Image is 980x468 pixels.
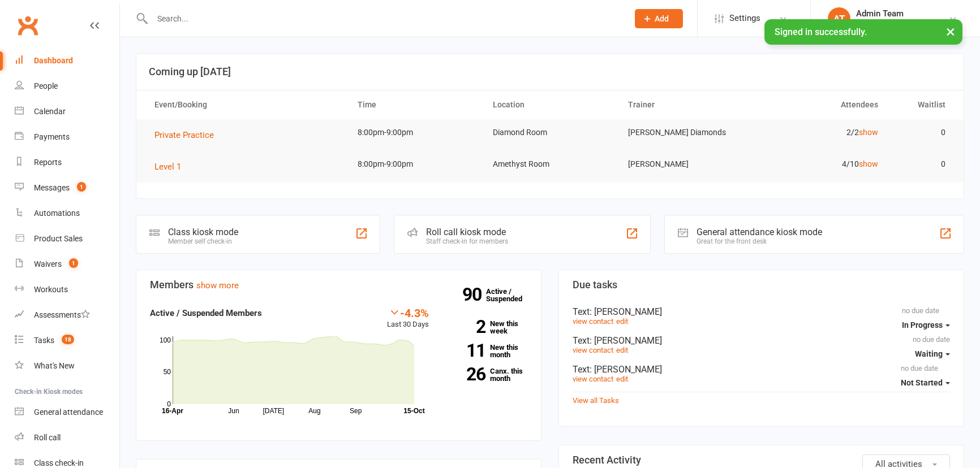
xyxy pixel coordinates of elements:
[15,124,119,150] a: Payments
[446,342,485,359] strong: 11
[573,335,950,346] div: Text
[34,336,54,345] div: Tasks
[446,367,527,382] a: 26Canx. this month
[446,366,485,383] strong: 26
[34,158,62,167] div: Reports
[940,19,961,44] button: ×
[573,279,950,291] h3: Due tasks
[150,308,262,318] strong: Active / Suspended Members
[888,151,956,177] td: 0
[15,425,119,450] a: Roll call
[34,259,62,268] div: Waivers
[62,335,74,344] span: 18
[446,344,527,358] a: 11New this month
[859,128,878,137] a: show
[901,372,950,393] button: Not Started
[15,175,119,201] a: Messages 1
[697,227,822,237] div: General attendance kiosk mode
[168,237,238,245] div: Member self check-in
[34,285,68,294] div: Workouts
[888,90,956,119] th: Waitlist
[635,9,683,28] button: Add
[655,14,669,23] span: Add
[856,19,912,29] div: Diamond Dance
[347,119,483,146] td: 8:00pm-9:00pm
[573,364,950,375] div: Text
[154,130,214,140] span: Private Practice
[15,328,119,353] a: Tasks 18
[426,237,508,245] div: Staff check-in for members
[149,66,951,77] h3: Coming up [DATE]
[902,315,950,335] button: In Progress
[149,11,620,27] input: Search...
[697,237,822,245] div: Great for the front desk
[902,320,943,330] span: In Progress
[462,286,486,303] strong: 90
[34,408,103,417] div: General attendance
[154,128,222,142] button: Private Practice
[15,150,119,175] a: Reports
[144,90,347,119] th: Event/Booking
[150,279,527,291] h3: Members
[77,182,86,192] span: 1
[775,27,867,37] span: Signed in successfully.
[34,183,70,192] div: Messages
[15,73,119,99] a: People
[483,151,618,177] td: Amethyst Room
[753,119,888,146] td: 2/2
[618,90,753,119] th: Trainer
[729,6,760,31] span: Settings
[616,317,628,326] a: edit
[154,162,181,172] span: Level 1
[915,349,943,358] span: Waiting
[573,346,613,354] a: view contact
[426,227,508,237] div: Roll call kiosk mode
[856,8,912,19] div: Admin Team
[15,252,119,277] a: Waivers 1
[573,396,619,405] a: View all Tasks
[15,99,119,124] a: Calendar
[168,227,238,237] div: Class kiosk mode
[915,344,950,364] button: Waiting
[486,279,536,311] a: 90Active / Suspended
[753,151,888,177] td: 4/10
[34,107,66,116] div: Calendar
[196,280,239,291] a: show more
[34,81,58,90] div: People
[34,209,80,218] div: Automations
[347,90,483,119] th: Time
[34,361,75,370] div: What's New
[69,258,78,268] span: 1
[15,277,119,302] a: Workouts
[573,454,950,466] h3: Recent Activity
[590,364,662,375] span: : [PERSON_NAME]
[15,48,119,73] a: Dashboard
[483,90,618,119] th: Location
[347,151,483,177] td: 8:00pm-9:00pm
[34,56,73,65] div: Dashboard
[15,302,119,328] a: Assessments
[573,375,613,383] a: view contact
[616,375,628,383] a: edit
[154,160,189,174] button: Level 1
[34,433,61,442] div: Roll call
[590,306,662,317] span: : [PERSON_NAME]
[15,201,119,226] a: Automations
[14,11,42,40] a: Clubworx
[901,378,943,387] span: Not Started
[387,306,429,331] div: Last 30 Days
[616,346,628,354] a: edit
[573,306,950,317] div: Text
[15,400,119,425] a: General attendance kiosk mode
[859,159,878,168] a: show
[15,226,119,252] a: Product Sales
[34,310,90,319] div: Assessments
[753,90,888,119] th: Attendees
[387,306,429,319] div: -4.3%
[590,335,662,346] span: : [PERSON_NAME]
[888,119,956,146] td: 0
[573,317,613,326] a: view contact
[34,234,83,243] div: Product Sales
[34,458,84,467] div: Class check-in
[15,353,119,379] a: What's New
